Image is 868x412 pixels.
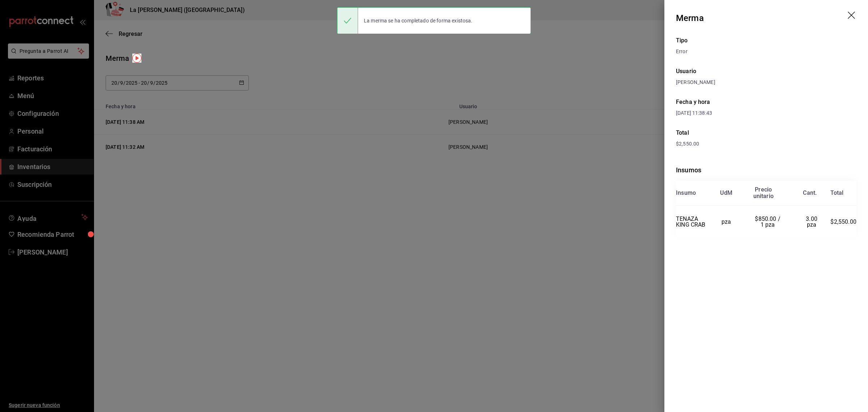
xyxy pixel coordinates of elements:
span: $2,550.00 [830,218,856,225]
div: Usuario [676,67,856,76]
div: [PERSON_NAME] [676,79,856,86]
td: TENAZA KING CRAB [676,206,710,238]
button: drag [848,12,856,20]
div: Total [676,129,856,137]
div: Precio unitario [753,186,774,199]
span: $850.00 / 1 pza [755,215,782,228]
div: Tipo [676,36,856,45]
div: La merma se ha completado de forma existosa. [358,13,478,29]
div: Error [676,48,856,55]
div: [DATE] 11:38:43 [676,109,856,117]
img: Tooltip marker [132,54,141,63]
td: pza [710,206,743,238]
div: Cant. [803,190,817,196]
div: Fecha y hora [676,98,856,106]
div: UdM [720,190,732,196]
span: $2,550.00 [676,141,699,147]
span: 3.00 pza [806,215,819,228]
div: Total [830,190,843,196]
div: Insumo [676,190,696,196]
div: Merma [676,12,704,25]
div: Insumos [676,165,856,175]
